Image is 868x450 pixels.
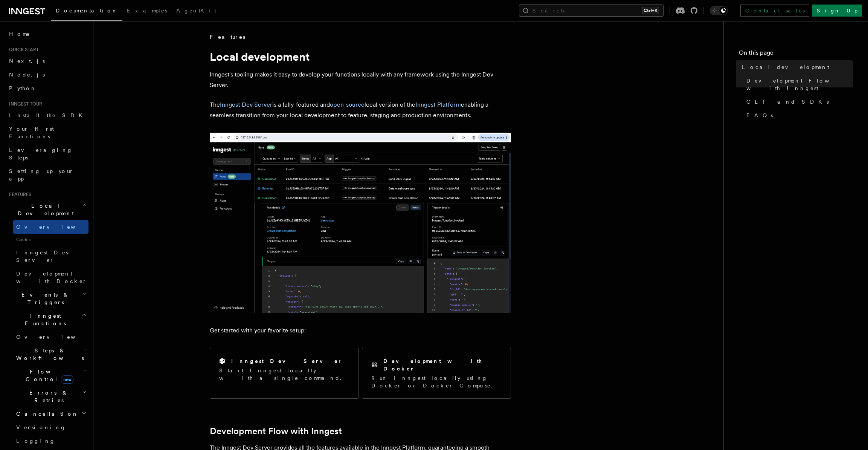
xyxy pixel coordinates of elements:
span: Inngest Functions [6,312,81,327]
a: Inngest Dev Server [13,246,88,267]
a: Inngest Dev ServerStart Inngest locally with a single command. [210,348,359,399]
button: Errors & Retries [13,386,88,407]
span: Documentation [56,8,118,14]
span: Overview [16,224,94,230]
span: Setting up your app [9,168,74,182]
button: Local Development [6,199,88,220]
a: Development with Docker [13,267,88,288]
span: Quick start [6,47,39,53]
a: Leveraging Steps [6,143,88,164]
a: Local development [739,60,853,74]
span: Development with Docker [16,271,87,284]
a: Development Flow with Inngest [743,74,853,95]
span: Guides [13,234,88,246]
a: Home [6,27,88,41]
a: open-source [330,101,365,108]
p: Start Inngest locally with a single command. [219,367,349,382]
a: Next.js [6,54,88,68]
p: The is a fully-featured and local version of the enabling a seamless transition from your local d... [210,99,511,121]
a: Node.js [6,68,88,81]
a: CLI and SDKs [743,95,853,109]
button: Events & Triggers [6,288,88,309]
button: Cancellation [13,407,88,421]
span: Python [9,85,37,91]
p: Get started with your favorite setup: [210,325,511,336]
span: Home [9,30,30,38]
button: Flow Controlnew [13,365,88,386]
h1: Local development [210,50,511,63]
a: Overview [13,220,88,234]
span: Examples [127,8,167,14]
span: Features [6,191,31,197]
a: Contact sales [740,5,809,17]
span: FAQs [746,112,773,119]
span: Install the SDK [9,112,87,118]
span: CLI and SDKs [746,98,829,106]
img: The Inngest Dev Server on the Functions page [210,133,511,313]
span: Local development [742,63,829,71]
a: AgentKit [172,2,221,20]
a: Logging [13,434,88,448]
a: Sign Up [812,5,862,17]
div: Inngest Functions [6,330,88,448]
span: Cancellation [13,410,78,418]
a: Development Flow with Inngest [210,426,342,436]
kbd: Ctrl+K [642,7,659,14]
span: Logging [16,438,55,444]
span: AgentKit [176,8,216,14]
div: Local Development [6,220,88,288]
h4: On this page [739,48,853,60]
span: Node.js [9,72,45,78]
span: Errors & Retries [13,389,82,404]
h2: Development with Docker [383,357,502,372]
button: Search...Ctrl+K [519,5,664,17]
a: Setting up your app [6,164,88,185]
span: Next.js [9,58,45,64]
span: Inngest tour [6,101,42,107]
a: FAQs [743,109,853,122]
button: Inngest Functions [6,309,88,330]
span: Steps & Workflows [13,347,84,362]
span: Inngest Dev Server [16,249,81,263]
p: Inngest's tooling makes it easy to develop your functions locally with any framework using the In... [210,69,511,90]
a: Development with DockerRun Inngest locally using Docker or Docker Compose. [362,348,511,399]
p: Run Inngest locally using Docker or Docker Compose. [371,374,502,389]
span: Features [210,33,245,41]
a: Overview [13,330,88,344]
button: Steps & Workflows [13,344,88,365]
a: Inngest Dev Server [220,101,272,108]
a: Examples [122,2,172,20]
span: Local Development [6,202,82,217]
span: Your first Functions [9,126,54,139]
h2: Inngest Dev Server [231,357,342,365]
span: new [61,375,73,384]
span: Overview [16,334,94,340]
a: Inngest Platform [415,101,461,108]
span: Development Flow with Inngest [746,77,853,92]
span: Versioning [16,424,66,430]
a: Install the SDK [6,109,88,122]
a: Documentation [51,2,122,21]
a: Versioning [13,421,88,434]
a: Python [6,81,88,95]
span: Flow Control [13,368,83,383]
a: Your first Functions [6,122,88,143]
span: Leveraging Steps [9,147,73,161]
button: Toggle dark mode [710,6,728,15]
span: Events & Triggers [6,291,82,306]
